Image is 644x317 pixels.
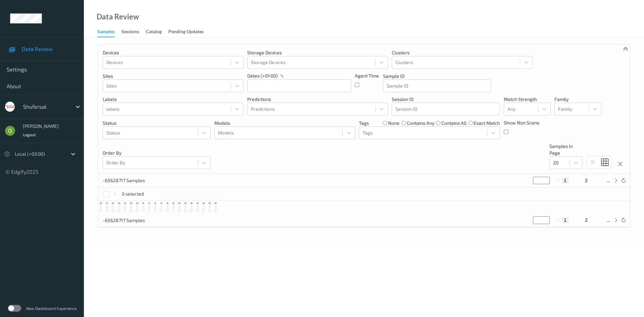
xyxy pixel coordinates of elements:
button: ... [604,217,612,223]
label: none [388,120,399,126]
p: Predictions [247,96,388,103]
p: Clusters [392,49,533,56]
div: Sessions [121,28,139,37]
p: Agent Time [355,72,379,79]
button: 2 [583,217,590,223]
p: Match Strength [504,96,551,103]
p: Status [103,120,211,126]
div: Catalog [146,28,162,37]
p: Devices [103,49,244,56]
a: Pending Updates [168,27,210,37]
div: Pending Updates [168,28,204,37]
a: Sessions [121,27,146,37]
button: 1 [562,177,569,183]
a: Catalog [146,27,168,37]
p: ~65628717 Samples [103,177,153,184]
p: Tags [359,120,369,126]
p: labels [103,96,244,103]
p: Samples In Page [549,143,582,156]
button: 1 [562,217,569,223]
p: Storage Devices [247,49,388,56]
label: exact match [474,120,500,126]
p: Models [214,120,355,126]
button: ... [604,177,612,183]
div: Samples [97,28,115,37]
div: Data Review [97,13,139,20]
p: ~65628717 Samples [103,217,153,224]
button: 2 [583,177,590,183]
p: Show Non Scans [504,119,539,126]
p: Order By [103,150,211,156]
p: Family [554,96,601,103]
p: 0 selected [122,191,144,197]
a: Samples [97,27,121,37]
p: dates (+01:00) [247,72,278,79]
p: Sites [103,73,244,80]
p: Session ID [392,96,500,103]
p: Sample ID [383,73,491,80]
label: contains all [441,120,467,126]
label: contains any [407,120,434,126]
